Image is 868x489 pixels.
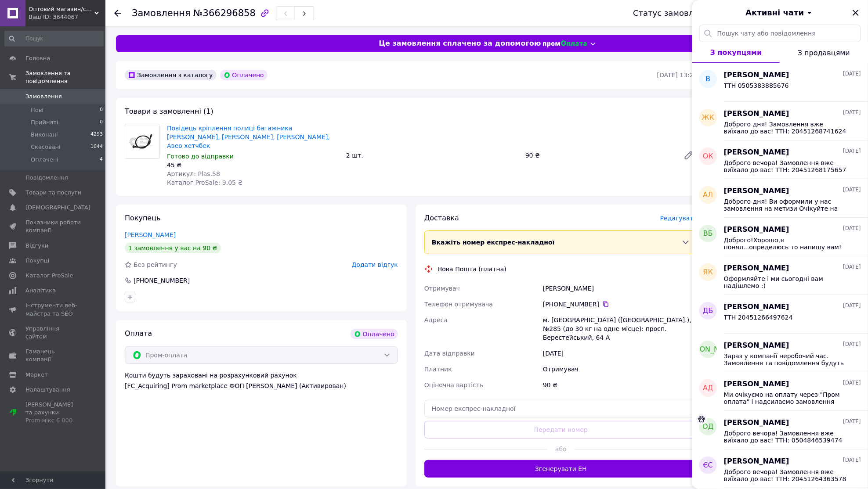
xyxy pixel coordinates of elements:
button: ДБ[PERSON_NAME][DATE]ТТН 20451266497624 [692,295,868,334]
span: [PERSON_NAME] [724,147,789,158]
span: Нові [31,106,43,114]
span: Каталог ProSale [25,272,73,280]
span: Доброго!Хорошо,я понял...определюсь то напишу вам!Спасибо! [724,237,849,251]
span: Адреса [424,316,448,324]
span: ЄС [703,460,713,471]
span: Маркет [25,371,48,379]
span: З продавцями [798,49,850,57]
span: Аналітика [25,287,56,295]
span: [DATE] [843,379,861,387]
span: Дата відправки [424,350,475,357]
span: ОД [702,422,713,432]
span: [PERSON_NAME] [679,345,738,355]
span: Оплата [125,329,152,338]
span: Товари та послуги [25,189,81,197]
span: Доставка [424,214,459,222]
button: ЖК[PERSON_NAME][DATE]Доброго дня! Замовлення вже виїхало до вас! ТТН: 20451268741624 Ваш чек ви м... [692,102,868,140]
span: [PERSON_NAME] [724,457,789,467]
span: [PERSON_NAME] [724,341,789,351]
span: Оплачені [31,156,58,164]
span: Повідомлення [25,174,68,182]
div: 90 ₴ [522,149,676,162]
span: [PERSON_NAME] [724,186,789,196]
span: [PERSON_NAME] [724,418,789,428]
button: АД[PERSON_NAME][DATE]Ми очікуємо на оплату через "Пром оплата" і надсилаємо замовлення завтра 😊 [692,372,868,411]
div: Повернутися назад [114,9,121,18]
button: Згенерувати ЕН [424,460,698,478]
span: Каталог ProSale: 9.05 ₴ [167,179,242,186]
span: Це замовлення сплачено за допомогою [379,39,541,49]
button: [PERSON_NAME][PERSON_NAME][DATE]Зараз у компанії неробочий час. Замовлення та повідомлення будуть... [692,334,868,372]
span: Артикул: Plas.58 [167,170,220,177]
span: Прийняті [31,119,58,126]
div: 2 шт. [343,149,522,162]
span: [PERSON_NAME] [724,225,789,235]
span: Додати відгук [352,261,398,268]
button: В[PERSON_NAME][DATE]ТТН 0505383885676 [692,63,868,102]
span: ОК [703,151,713,162]
a: [PERSON_NAME] [125,231,176,238]
span: Замовлення [25,93,62,101]
span: Показники роботи компанії [25,219,81,234]
span: Гаманець компанії [25,348,81,363]
span: [DATE] [843,263,861,271]
span: Готово до відправки [167,153,234,160]
span: [DATE] [843,147,861,155]
a: Повідець кріплення полиці багажника [PERSON_NAME], [PERSON_NAME], [PERSON_NAME], Авео хетчбек [167,125,330,149]
div: 90 ₴ [541,377,699,393]
span: Доброго дня! Ви оформили у нас замовлення на метизи Очікуйте на номер ТТН найближчим часом 😊 [724,198,849,212]
span: Оформляйте і ми сьогодні вам надішлемо :) [724,275,849,289]
div: [FC_Acquiring] Prom marketplace ФОП [PERSON_NAME] (Активирован) [125,381,398,390]
span: [PERSON_NAME] [724,263,789,273]
span: ЖК [702,113,715,123]
div: Prom мікс 6 000 [25,417,81,424]
div: Ваш ID: 3644067 [29,13,105,21]
span: Ми очікуємо на оплату через "Пром оплата" і надсилаємо замовлення завтра 😊 [724,391,849,405]
div: Статус замовлення [633,9,714,18]
div: [PERSON_NAME] [541,280,699,296]
span: Активні чати [745,7,804,18]
span: 0 [100,106,103,114]
span: [DATE] [843,70,861,78]
input: Пошук [4,31,104,47]
span: Управління сайтом [25,325,81,341]
span: Телефон отримувача [424,301,493,308]
span: Платник [424,366,452,373]
span: 4 [100,156,103,164]
span: Покупець [125,214,161,222]
time: [DATE] 13:25 [657,72,698,79]
span: З покупцями [710,48,762,57]
span: 1044 [90,143,103,151]
button: ВБ[PERSON_NAME][DATE]Доброго!Хорошо,я понял...определюсь то напишу вам!Спасибо! [692,218,868,256]
div: [PHONE_NUMBER] [543,300,698,309]
span: Доброго вечора! Замовлення вже виїхало до вас! ТТН: 0504846539474 Ваш чек ви можете подивитися та... [724,430,849,444]
span: Виконані [31,131,58,139]
button: Активні чати [717,7,843,18]
span: [PERSON_NAME] та рахунки [25,401,81,425]
button: ОД[PERSON_NAME][DATE]Доброго вечора! Замовлення вже виїхало до вас! ТТН: 0504846539474 Ваш чек ви... [692,411,868,449]
div: м. [GEOGRAPHIC_DATA] ([GEOGRAPHIC_DATA].), №285 (до 30 кг на одне місце): просп. Берестейський, 64 А [541,312,699,345]
div: 1 замовлення у вас на 90 ₴ [125,243,221,253]
div: [DATE] [541,345,699,361]
input: Пошук чату або повідомлення [699,25,861,42]
span: [PERSON_NAME] [724,70,789,80]
span: [DATE] [843,341,861,348]
span: Оціночна вартість [424,381,483,388]
span: [PERSON_NAME] [724,109,789,119]
span: 0 [100,119,103,126]
span: ДБ [703,306,713,316]
span: ТТН 20451266497624 [724,314,793,321]
span: Вкажіть номер експрес-накладної [432,239,555,246]
span: ТТН 0505383885676 [724,82,789,89]
div: [PHONE_NUMBER] [133,276,191,285]
span: Доброго дня! Замовлення вже виїхало до вас! ТТН: 20451268741624 Ваш чек ви можете подивитися та з... [724,121,849,135]
span: [PERSON_NAME] [724,379,789,389]
span: [PERSON_NAME] [724,302,789,312]
span: [DATE] [843,186,861,194]
span: Скасовані [31,143,61,151]
span: Без рейтингу [134,261,177,268]
span: АД [703,383,713,393]
span: Отримувач [424,285,460,292]
span: Інструменти веб-майстра та SEO [25,302,81,317]
span: 4293 [90,131,103,139]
